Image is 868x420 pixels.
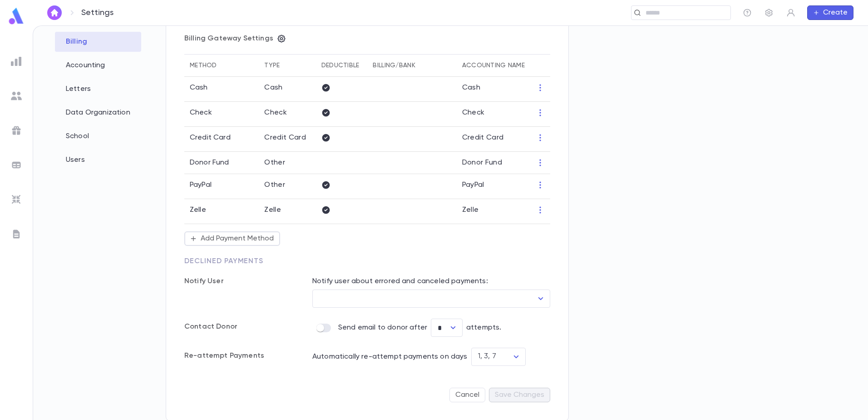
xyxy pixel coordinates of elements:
[259,77,316,102] td: Cash
[184,319,294,331] p: Contact Donor
[11,125,22,136] img: campaigns_grey.99e729a5f7ee94e3726e6486bddda8f1.svg
[447,321,459,334] button: Open
[457,55,530,77] th: Accounting Name
[457,152,530,174] td: Donor Fund
[190,205,206,215] p: Zelle
[7,7,25,25] img: logo
[449,388,485,402] button: Cancel
[534,292,547,305] button: Open
[190,158,229,167] p: Donor Fund
[190,83,208,92] p: Cash
[11,160,22,170] img: batches_grey.339ca447c9d9533ef1741baa751efc33.svg
[55,79,141,99] div: Letters
[457,127,530,152] td: Credit Card
[11,56,22,67] img: reports_grey.c525e4749d1bce6a11f5fe2a8de1b229.svg
[807,5,853,20] button: Create
[367,55,456,77] th: Billing/Bank
[457,102,530,127] td: Check
[184,277,294,286] p: Notify User
[457,199,530,224] td: Zelle
[55,126,141,146] div: School
[190,133,231,142] p: Credit Card
[338,323,427,332] p: Send email to donor after
[55,150,141,170] div: Users
[457,77,530,102] td: Cash
[312,319,550,337] div: attempts.
[457,174,530,199] td: PayPal
[312,277,550,286] p: Notify user about errored and canceled payments:
[81,8,113,18] p: Settings
[259,55,316,77] th: Type
[312,352,468,361] p: Automatically re-attempt payments on days
[55,55,141,75] div: Accounting
[11,229,22,240] img: letters_grey.7941b92b52307dd3b8a917253454ce1c.svg
[55,32,141,52] div: Billing
[259,102,316,127] td: Check
[11,90,22,101] img: students_grey.60c7aba0da46da39d6d829b817ac14fc.svg
[259,127,316,152] td: Credit Card
[49,9,60,16] img: home_white.a664292cf8c1dea59945f0da9f25487c.svg
[478,351,496,362] div: 1, 3, 7
[190,180,212,190] p: PayPal
[184,231,280,246] button: Add Payment Method
[184,34,273,43] p: Billing Gateway Settings
[259,199,316,224] td: Zelle
[11,194,22,205] img: imports_grey.530a8a0e642e233f2baf0ef88e8c9fcb.svg
[259,174,316,199] td: Other
[184,258,263,265] span: Declined Payments
[510,350,523,363] button: Open
[55,103,141,123] div: Data Organization
[190,108,212,117] p: Check
[184,55,259,77] th: Method
[259,152,316,174] td: Other
[316,55,368,77] th: Deductible
[184,348,294,360] p: Re-attempt Payments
